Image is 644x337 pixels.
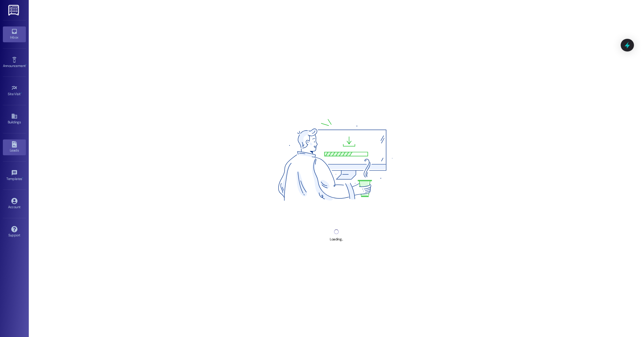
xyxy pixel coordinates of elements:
[3,168,26,183] a: Templates •
[21,91,22,95] span: •
[26,63,26,67] span: •
[3,139,26,155] a: Leads
[3,83,26,99] a: Site Visit •
[3,111,26,127] a: Buildings
[22,176,23,180] span: •
[3,224,26,240] a: Support
[330,236,343,242] div: Loading...
[8,5,20,16] img: ResiDesk Logo
[3,196,26,212] a: Account
[3,26,26,42] a: Inbox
